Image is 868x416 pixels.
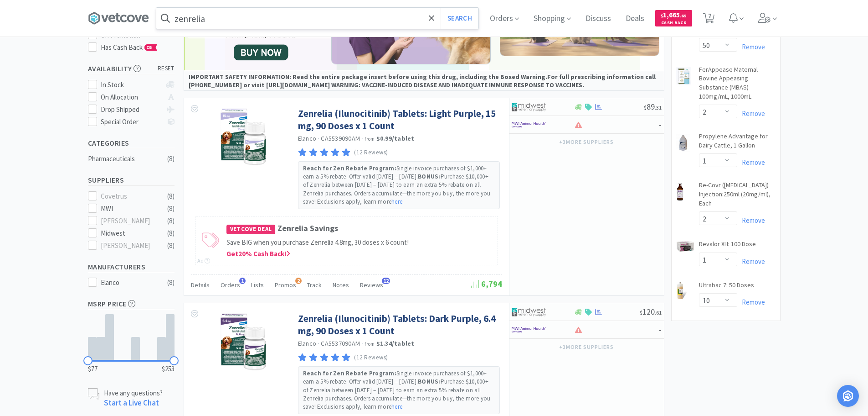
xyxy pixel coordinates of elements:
span: 6,794 [471,279,502,289]
div: [PERSON_NAME] [101,216,157,226]
span: . 31 [655,104,662,111]
h5: MSRP Price [88,299,175,309]
div: ( 8 ) [167,228,175,239]
div: ( 8 ) [167,240,175,251]
img: d40c7116d707433e8dcb9e8a7258e765_510558.jpg [214,312,273,372]
p: Have any questions? [104,388,163,398]
span: $ [661,13,663,19]
strong: BONUS: [418,173,441,180]
img: f6b2451649754179b5b4e0c70c3f7cb0_2.png [512,118,546,132]
h4: Zenrelia Savings [226,222,493,235]
a: Elanco [298,339,317,348]
p: (12 Reviews) [354,148,388,158]
a: Remove [737,42,765,51]
a: Ultrabac 7: 50 Doses [699,281,754,294]
button: +3more suppliers [555,341,618,353]
div: Ad [197,256,210,265]
input: Search by item, sku, manufacturer, ingredient, size... [156,8,478,29]
a: Re-Covr ([MEDICAL_DATA]) Injection:250ml (20mg/ml), Each [699,181,776,211]
div: ( 8 ) [167,203,175,214]
p: Save BIG when you purchase Zenrelia 4.8mg, 30 doses x 6 count! [226,237,493,248]
span: - [659,119,662,130]
a: Revalor XH: 100 Dose [699,240,756,253]
span: from [365,136,375,142]
img: 7aeda274199f4491bfb465e8dba9969c_233230.png [676,241,694,252]
span: · [318,134,319,142]
img: 1e5d8123a4ea4348a014df1ad1451acf_384.png [676,282,693,300]
strong: $0.99 / tablet [376,134,415,142]
span: Cash Back [661,21,687,26]
span: Reviews [360,281,383,289]
a: FerAppease Maternal Bovine Appeasing Substance (MBAS) 100mg/mL, 1000mL [699,65,776,105]
div: Midwest [101,228,157,239]
a: Deals [622,15,648,23]
span: · [361,339,363,348]
div: ( 8 ) [167,277,175,288]
span: $253 [162,363,175,374]
button: +3more suppliers [555,136,618,148]
span: Promos [275,281,296,289]
span: 2 [295,278,302,284]
h5: Categories [88,138,175,148]
img: 9e9747ae01004210ac6484df58d5469a_510557.png [214,107,273,167]
span: 12 [382,278,390,284]
span: . 65 [680,13,687,19]
h5: Availability [88,63,175,74]
span: CB [145,45,154,50]
div: MWI [101,203,157,214]
strong: $1.34 / tablet [376,339,415,348]
span: 1,665 [661,11,687,19]
div: ( 8 ) [167,153,175,164]
img: f6b2451649754179b5b4e0c70c3f7cb0_2.png [512,323,546,337]
a: Start a Live Chat [104,398,159,408]
div: In Stock [101,79,161,90]
h5: Manufacturers [88,262,175,272]
div: Special Order [101,116,161,127]
span: reset [158,64,175,74]
span: $77 [88,363,98,374]
p: Single invoice purchases of $1,000+ earn a 5% rebate. Offer valid [DATE] – [DATE]. Purchase $10,0... [303,164,495,206]
span: Get 20 % Cash Back! [226,249,290,258]
span: Notes [333,281,349,289]
span: $ [640,309,642,316]
div: Pharmaceuticals [88,153,162,164]
button: Search [441,8,478,29]
span: - [659,324,662,335]
span: Orders [221,281,240,289]
span: . 61 [655,309,662,316]
div: On Allocation [101,92,161,103]
strong: Reach for Zen Rebate Program: [303,369,396,377]
strong: IMPORTANT SAFETY INFORMATION: Read the entire package insert before using this drug, including th... [189,73,656,89]
span: CA5537090AM [321,339,360,348]
span: Track [307,281,322,289]
span: Vetcove Deal [226,225,276,234]
a: Zenrelia (Ilunocitinib) Tablets: Light Purple, 15 mg, 90 Doses x 1 Count [298,107,500,132]
a: Remove [737,216,765,225]
a: here. [391,403,404,411]
div: [PERSON_NAME] [101,240,157,251]
a: Remove [737,109,765,118]
span: CA5539090AM [321,134,360,142]
div: ( 8 ) [167,191,175,202]
div: Covetrus [101,191,157,202]
a: $1,665.65Cash Back [655,6,692,31]
img: 5059e4b293844df39ad5694bcca4cee5_10709.png [676,134,690,152]
span: Details [191,281,210,289]
a: Discuss [582,15,615,23]
img: d2f1f6028bb94003becbbfd98b40c899_489198.png [676,183,684,201]
span: 1 [239,278,246,284]
a: here. [391,198,404,205]
span: $ [644,104,647,111]
span: · [318,339,319,348]
div: ( 8 ) [167,216,175,226]
a: Remove [737,158,765,167]
a: Propylene Advantage for Dairy Cattle, 1 Gallon [699,132,776,153]
div: Open Intercom Messenger [837,385,859,407]
span: Lists [251,281,264,289]
h5: Suppliers [88,175,175,185]
img: 4dd14cff54a648ac9e977f0c5da9bc2e_5.png [512,100,546,114]
a: Remove [737,298,765,306]
strong: BONUS: [418,378,441,385]
a: Remove [737,257,765,266]
span: 120 [640,306,662,317]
